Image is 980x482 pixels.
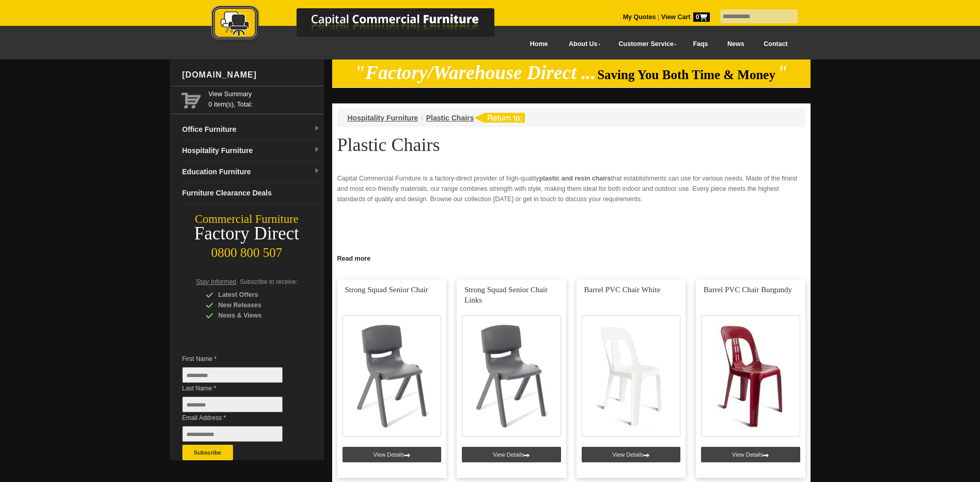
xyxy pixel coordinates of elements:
[314,126,320,132] img: dropdown
[332,251,811,264] a: Click to read more
[183,5,545,46] a: Capital Commercial Furniture Logo
[718,33,754,56] a: News
[693,12,710,22] span: 0
[206,310,304,321] div: News & Views
[196,278,237,285] span: Stay Informed
[474,113,525,123] img: return to
[348,114,418,122] a: Hospitality Furniture
[557,33,607,56] a: About Us
[354,62,596,83] em: "Factory/Warehouse Direct ...
[178,161,324,183] a: Education Furnituredropdown
[421,113,423,123] li: ›
[182,383,298,394] span: Last Name *
[623,13,656,21] a: My Quotes
[206,300,304,310] div: New Releases
[178,183,324,204] a: Furniture Clearance Deals
[337,250,805,265] h2: Why Choose Plastic Chairs?
[607,33,683,56] a: Customer Service
[754,33,797,56] a: Contact
[426,114,474,122] a: Plastic Chairs
[777,62,788,83] em: "
[178,59,324,91] div: [DOMAIN_NAME]
[178,140,324,161] a: Hospitality Furnituredropdown
[182,354,298,364] span: First Name *
[170,227,324,241] div: Factory Direct
[183,5,545,43] img: Capital Commercial Furniture Logo
[597,68,775,82] span: Saving You Both Time & Money
[209,89,320,108] span: 0 item(s), Total:
[337,173,805,204] p: Capital Commercial Furniture is a factory-direct provider of high-quality that establishments can...
[170,212,324,227] div: Commercial Furniture
[206,290,304,300] div: Latest Offers
[659,13,709,21] a: View Cart0
[683,33,718,56] a: Faqs
[314,147,320,153] img: dropdown
[182,413,298,423] span: Email Address *
[337,135,805,155] h1: Plastic Chairs
[182,397,283,412] input: Last Name *
[661,13,710,21] strong: View Cart
[170,240,324,260] div: 0800 800 507
[209,89,320,99] a: View Summary
[182,367,283,383] input: First Name *
[182,426,283,442] input: Email Address *
[182,445,233,460] button: Subscribe
[178,119,324,140] a: Office Furnituredropdown
[314,168,320,174] img: dropdown
[539,175,611,182] strong: plastic and resin chairs
[240,278,298,285] span: Subscribe to receive:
